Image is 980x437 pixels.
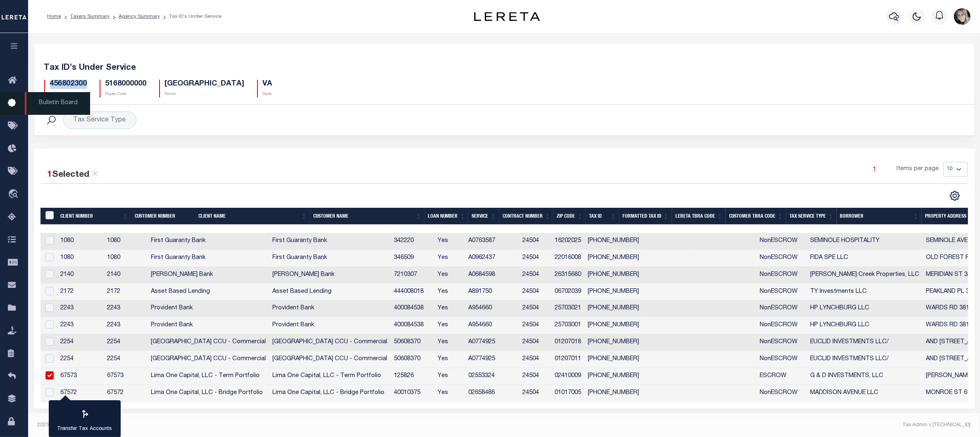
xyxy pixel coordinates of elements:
[807,385,923,402] td: MADDISON AVENUE LLC
[104,385,148,402] td: 67572
[391,250,434,267] td: 346509
[807,334,923,351] td: EUCLID INVESTMENTS LLC/
[70,14,110,19] a: Taxers Summary
[44,63,964,73] h5: Tax ID’s Under Service
[465,250,519,267] td: A0962437
[57,233,104,250] td: 1080
[551,267,584,284] td: 26315680
[786,208,837,225] th: Tax Service Type: activate to sort column ascending
[434,385,465,402] td: Yes
[50,91,87,97] p: Agency Number
[465,233,519,250] td: A0763587
[519,317,551,334] td: 24504
[870,165,879,174] a: 1
[519,233,551,250] td: 24504
[391,300,434,317] td: 400084538
[807,284,923,301] td: TY Investments LLC
[269,368,391,385] td: Lima One Capital, LLC - Term Portfolio
[434,300,465,317] td: Yes
[756,385,807,402] td: NonESCROW
[756,267,807,284] td: NonESCROW
[105,91,147,97] p: Payee Code
[41,208,57,225] th: &nbsp;
[63,112,136,129] div: Tax Service Type
[837,208,922,225] th: Borrower: activate to sort column ascending
[165,80,245,89] h5: [GEOGRAPHIC_DATA]
[57,250,104,267] td: 1080
[104,300,148,317] td: 2243
[50,80,87,89] h5: 456802300
[434,317,465,334] td: Yes
[263,80,272,89] h5: VA
[465,267,519,284] td: A0684598
[391,317,434,334] td: 400084538
[553,208,586,225] th: Zip Code: activate to sort column ascending
[465,317,519,334] td: A954660
[756,250,807,267] td: NonESCROW
[499,208,553,225] th: Contract Number: activate to sort column ascending
[551,334,584,351] td: 01207018
[104,233,148,250] td: 1080
[672,208,726,225] th: LERETA TBRA Code: activate to sort column ascending
[519,284,551,301] td: 24504
[807,300,923,317] td: HP LYNCHBURG LLC
[474,12,540,21] img: logo-dark.svg
[119,14,160,19] a: Agency Summary
[584,267,642,284] td: [PHONE_NUMBER]
[148,334,269,351] td: [GEOGRAPHIC_DATA] CCU - Commercial
[148,267,269,284] td: [PERSON_NAME] Bank
[807,233,923,250] td: SEMINOLE HOSPITALITY
[269,300,391,317] td: Provident Bank
[807,317,923,334] td: HP LYNCHBURG LLC
[468,208,499,225] th: Service: activate to sort column ascending
[269,233,391,250] td: First Guaranty Bank
[391,267,434,284] td: 7210307
[551,300,584,317] td: 25703021
[434,368,465,385] td: Yes
[807,267,923,284] td: [PERSON_NAME] Creek Properties, LLC
[519,250,551,267] td: 24504
[57,385,104,402] td: 67572
[519,300,551,317] td: 24504
[269,334,391,351] td: [GEOGRAPHIC_DATA] CCU - Commercial
[391,385,434,402] td: 40010375
[807,250,923,267] td: FIDA SPE LLC
[148,317,269,334] td: Provident Bank
[148,385,269,402] td: Lima One Capital, LLC - Bridge Portfolio
[424,208,468,225] th: Loan Number: activate to sort column ascending
[584,351,642,368] td: [PHONE_NUMBER]
[726,208,786,225] th: Customer TBRA Code: activate to sort column ascending
[57,300,104,317] td: 2243
[263,91,272,97] p: State
[584,385,642,402] td: [PHONE_NUMBER]
[104,317,148,334] td: 2243
[165,91,245,97] p: Name
[551,317,584,334] td: 25703001
[391,334,434,351] td: 50608370
[269,267,391,284] td: [PERSON_NAME] Bank
[519,368,551,385] td: 24504
[57,267,104,284] td: 2140
[57,368,104,385] td: 67573
[584,300,642,317] td: [PHONE_NUMBER]
[269,250,391,267] td: First Guaranty Bank
[57,425,112,433] p: Transfer Tax Accounts
[510,421,971,429] div: Tax Admin v.[TECHNICAL_ID]
[57,334,104,351] td: 2254
[807,351,923,368] td: EUCLID INVESTMENTS LLC/
[551,368,584,385] td: 02410009
[584,284,642,301] td: [PHONE_NUMBER]
[48,169,99,182] div: Selected
[584,334,642,351] td: [PHONE_NUMBER]
[104,334,148,351] td: 2254
[104,284,148,301] td: 2172
[434,351,465,368] td: Yes
[584,368,642,385] td: [PHONE_NUMBER]
[756,317,807,334] td: NonESCROW
[131,208,196,225] th: Customer Number
[57,208,131,225] th: Client Number: activate to sort column ascending
[391,233,434,250] td: 342220
[57,317,104,334] td: 2243
[434,233,465,250] td: Yes
[391,351,434,368] td: 50608370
